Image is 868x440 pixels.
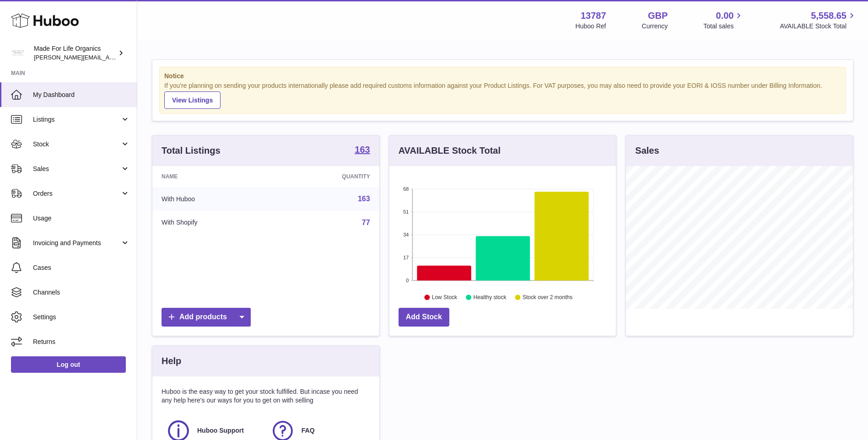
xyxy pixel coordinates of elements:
[33,189,120,198] span: Orders
[355,145,370,156] a: 163
[362,219,370,226] a: 77
[162,308,251,327] a: Add products
[164,81,841,109] div: If you're planning on sending your products internationally please add required customs informati...
[635,145,659,157] h3: Sales
[152,211,275,235] td: With Shopify
[11,356,126,373] a: Log out
[432,294,458,300] text: Low Stock
[11,46,25,60] img: geoff.winwood@madeforlifeorganics.com
[33,214,130,223] span: Usage
[403,232,409,237] text: 34
[716,10,734,22] span: 0.00
[33,288,130,297] span: Channels
[406,278,409,283] text: 0
[648,10,668,22] strong: GBP
[302,426,315,435] span: FAQ
[34,54,232,61] span: [PERSON_NAME][EMAIL_ADDRESS][PERSON_NAME][DOMAIN_NAME]
[33,239,120,247] span: Invoicing and Payments
[403,186,409,192] text: 68
[703,22,744,31] span: Total sales
[642,22,668,31] div: Currency
[523,294,572,300] text: Stock over 2 months
[33,140,120,149] span: Stock
[162,145,221,157] h3: Total Listings
[780,10,857,31] a: 5,558.65 AVAILABLE Stock Total
[34,44,116,62] div: Made For Life Organics
[33,263,130,272] span: Cases
[33,165,120,173] span: Sales
[355,145,370,154] strong: 163
[581,10,606,22] strong: 13787
[33,338,130,346] span: Returns
[576,22,606,31] div: Huboo Ref
[403,255,409,260] text: 17
[162,387,370,405] p: Huboo is the easy way to get your stock fulfilled. But incase you need any help here's our ways f...
[403,209,409,215] text: 51
[780,22,857,31] span: AVAILABLE Stock Total
[33,91,130,99] span: My Dashboard
[162,355,181,367] h3: Help
[152,187,275,211] td: With Huboo
[164,91,221,109] a: View Listings
[399,145,501,157] h3: AVAILABLE Stock Total
[358,195,370,203] a: 163
[33,115,120,124] span: Listings
[473,294,507,300] text: Healthy stock
[33,313,130,322] span: Settings
[197,426,244,435] span: Huboo Support
[811,10,846,22] span: 5,558.65
[164,72,841,80] strong: Notice
[152,166,275,187] th: Name
[703,10,744,31] a: 0.00 Total sales
[275,166,379,187] th: Quantity
[399,308,449,327] a: Add Stock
